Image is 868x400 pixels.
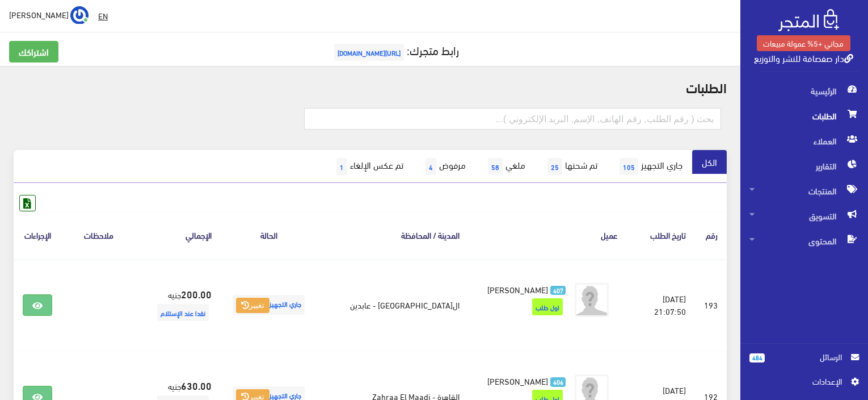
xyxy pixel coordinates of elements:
span: جاري التجهيز [233,295,305,315]
td: جنيه [136,259,221,351]
td: 193 [695,259,727,351]
span: [PERSON_NAME] [9,7,69,22]
span: 25 [547,158,562,175]
h2: الطلبات [14,80,727,94]
img: . [778,9,839,31]
span: العملاء [749,128,859,153]
img: ... [70,6,89,24]
span: التسويق [749,203,859,228]
a: التقارير [740,153,868,178]
a: جاري التجهيز105 [607,150,692,183]
th: الإجراءات [14,211,61,259]
a: ... [PERSON_NAME] [9,6,89,24]
a: الرئيسية [740,78,868,103]
td: [DATE] 21:07:50 [627,259,695,351]
span: 484 [749,353,765,363]
span: 406 [550,377,566,387]
span: 1 [336,158,347,175]
th: ملاحظات [61,211,136,259]
a: تم شحنها25 [535,150,607,183]
a: تم عكس الإلغاء1 [324,150,413,183]
th: عميل [469,211,627,259]
a: المنتجات [740,178,868,203]
span: الرسائل [774,351,842,363]
span: [PERSON_NAME] [487,281,548,297]
span: الرئيسية [749,78,859,103]
span: اول طلب [532,298,563,315]
a: EN [94,6,112,26]
a: الكل [692,150,727,174]
img: avatar.png [575,283,609,317]
span: [URL][DOMAIN_NAME] [334,44,404,61]
input: بحث ( رقم الطلب, رقم الهاتف, الإسم, البريد اﻹلكتروني )... [304,108,721,130]
span: التقارير [749,153,859,178]
span: 105 [620,158,638,175]
a: 484 الرسائل [749,351,859,375]
th: المدينة / المحافظة [317,211,468,259]
span: نقدا عند الإستلام [157,304,209,321]
th: الحالة [221,211,317,259]
a: مرفوض4 [413,150,475,183]
a: 406 [PERSON_NAME] [487,374,566,387]
th: اﻹجمالي [136,211,221,259]
iframe: Drift Widget Chat Controller [14,322,57,365]
span: 4 [425,158,436,175]
span: 407 [550,286,566,295]
th: رقم [695,211,727,259]
button: تغيير [236,298,269,314]
a: الطلبات [740,103,868,128]
a: العملاء [740,128,868,153]
a: دار صفصافة للنشر والتوزيع [754,49,853,66]
a: اﻹعدادات [749,375,859,393]
td: ال[GEOGRAPHIC_DATA] - عابدين [317,259,468,351]
strong: 200.00 [181,286,212,301]
a: اشتراكك [9,41,58,63]
a: ملغي58 [475,150,535,183]
a: المحتوى [740,228,868,253]
span: اﻹعدادات [759,375,841,388]
span: المنتجات [749,178,859,203]
u: EN [98,9,108,23]
a: رابط متجرك:[URL][DOMAIN_NAME] [331,39,459,60]
span: [PERSON_NAME] [487,373,548,389]
span: 58 [488,158,503,175]
a: 407 [PERSON_NAME] [487,283,566,295]
a: مجاني +5% عمولة مبيعات [757,35,850,51]
span: الطلبات [749,103,859,128]
span: المحتوى [749,228,859,253]
th: تاريخ الطلب [627,211,695,259]
strong: 630.00 [181,378,212,393]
